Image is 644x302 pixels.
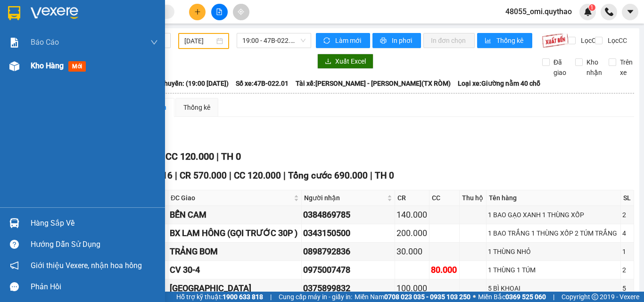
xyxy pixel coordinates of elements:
[621,190,634,206] th: SL
[605,8,613,16] img: phone-icon
[384,293,471,301] strong: 0708 023 035 - 0935 103 250
[458,78,540,89] span: Loại xe: Giường nằm 40 chỗ
[171,193,292,203] span: ĐC Giao
[372,33,421,48] button: printerIn phơi
[396,208,428,221] div: 140.000
[165,151,214,162] span: CC 120.000
[488,210,619,220] div: 1 BAO GẠO XANH 1 THÙNG XỐP
[396,245,428,258] div: 30.000
[325,58,331,65] span: download
[221,151,241,162] span: TH 0
[396,227,428,240] div: 200.000
[396,282,428,295] div: 100.000
[542,33,569,48] img: 9k=
[478,292,546,302] span: Miền Bắc
[150,39,158,46] span: down
[370,170,372,181] span: |
[211,4,228,20] button: file-add
[189,4,206,20] button: plus
[616,57,636,78] span: Trên xe
[577,35,602,46] span: Lọc CR
[304,193,385,203] span: Người nhận
[335,35,363,46] span: Làm mới
[550,57,570,78] span: Đã giao
[216,8,223,15] span: file-add
[236,78,289,89] span: Số xe: 47B-022.01
[622,228,632,238] div: 4
[498,6,579,17] span: 48055_omi.quythao
[380,37,388,45] span: printer
[429,190,459,206] th: CC
[473,295,476,299] span: ⚪️
[31,36,59,48] span: Báo cáo
[316,33,370,48] button: syncLàm mới
[488,228,619,238] div: 1 BAO TRẮNG 1 THÙNG XỐP 2 TÚM TRẮNG
[622,4,638,20] button: caret-down
[505,293,546,301] strong: 0369 525 060
[604,35,628,46] span: Lọc CC
[485,37,493,45] span: bar-chart
[488,283,619,294] div: 5 BÌ KHOAI
[216,151,219,162] span: |
[296,78,451,89] span: Tài xế: [PERSON_NAME] - [PERSON_NAME](TX RÒM)
[395,190,429,206] th: CR
[335,56,366,66] span: Xuất Excel
[431,263,457,277] div: 80.000
[170,282,300,295] div: [GEOGRAPHIC_DATA]
[31,237,158,252] div: Hướng dẫn sử dụng
[589,4,595,11] sup: 1
[223,293,263,301] strong: 1900 633 818
[10,261,19,270] span: notification
[553,292,554,302] span: |
[31,216,158,230] div: Hàng sắp về
[477,33,532,48] button: bar-chartThống kê
[242,33,305,48] span: 19:00 - 47B-022.01
[180,170,227,181] span: CR 570.000
[176,292,263,302] span: Hỗ trợ kỹ thuật:
[303,282,393,295] div: 0375899832
[583,57,606,78] span: Kho nhận
[423,33,475,48] button: In đơn chọn
[238,8,244,15] span: aim
[488,265,619,275] div: 1 THÙNG 1 TÚM
[9,218,19,228] img: warehouse-icon
[9,38,19,48] img: solution-icon
[234,170,281,181] span: CC 120.000
[375,170,394,181] span: TH 0
[288,170,368,181] span: Tổng cước 690.000
[184,36,215,46] input: 22/12/2024
[488,246,619,257] div: 1 THÙNG NHỎ
[170,208,300,221] div: BẾN CAM
[183,102,210,113] div: Thống kê
[622,210,632,220] div: 2
[323,37,331,45] span: sync
[8,6,20,20] img: logo-vxr
[175,170,177,181] span: |
[392,35,413,46] span: In phơi
[229,170,231,181] span: |
[460,190,487,206] th: Thu hộ
[170,245,300,258] div: TRẢNG BOM
[270,292,272,302] span: |
[622,265,632,275] div: 2
[9,61,19,71] img: warehouse-icon
[303,245,393,258] div: 0898792836
[31,280,158,294] div: Phản hồi
[590,4,594,11] span: 1
[10,282,19,291] span: message
[303,227,393,240] div: 0343150500
[31,260,142,271] span: Giới thiệu Vexere, nhận hoa hồng
[592,294,598,300] span: copyright
[194,8,201,15] span: plus
[160,78,229,89] span: Chuyến: (19:00 [DATE])
[68,61,86,72] span: mới
[283,170,286,181] span: |
[279,292,352,302] span: Cung cấp máy in - giấy in:
[233,4,249,20] button: aim
[622,246,632,257] div: 1
[303,208,393,221] div: 0384869785
[10,240,19,249] span: question-circle
[31,61,64,70] span: Kho hàng
[355,292,471,302] span: Miền Nam
[584,8,592,16] img: icon-new-feature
